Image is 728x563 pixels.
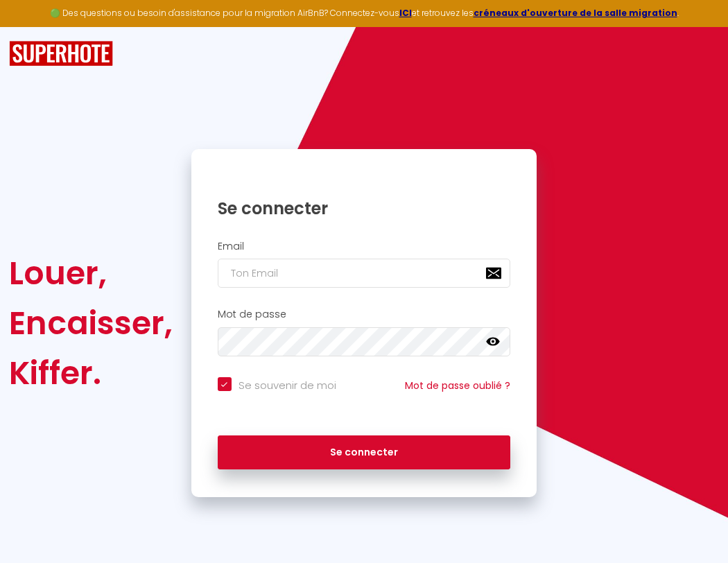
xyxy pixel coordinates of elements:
[9,41,113,67] img: SuperHote logo
[218,198,511,219] h1: Se connecter
[218,259,511,288] input: Ton Email
[218,241,511,252] h2: Email
[405,379,510,392] a: Mot de passe oublié ?
[218,309,511,320] h2: Mot de passe
[474,7,677,19] a: créneaux d'ouverture de la salle migration
[399,7,412,19] a: ICI
[218,435,511,470] button: Se connecter
[9,248,173,298] div: Louer,
[9,298,173,348] div: Encaisser,
[9,348,173,398] div: Kiffer.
